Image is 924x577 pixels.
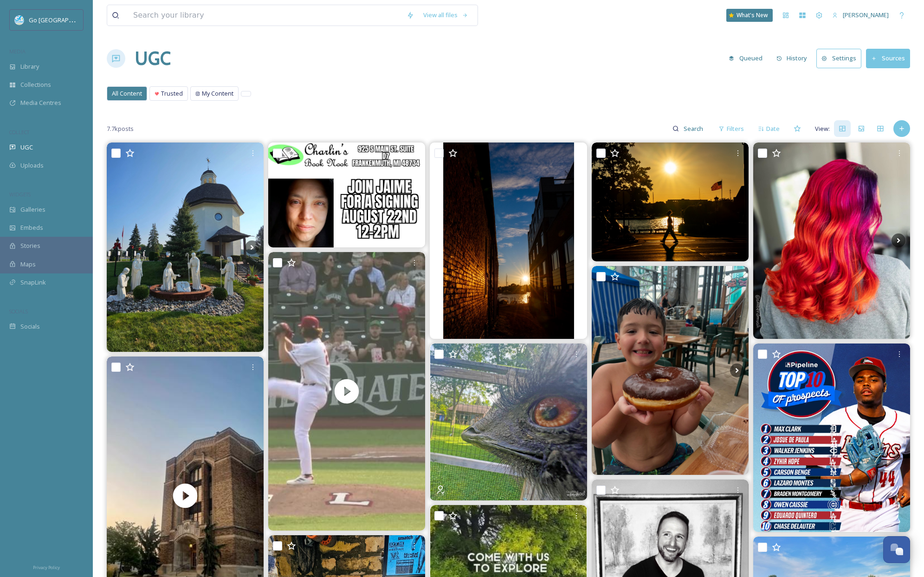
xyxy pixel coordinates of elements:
[20,80,51,89] span: Collections
[430,143,587,339] img: Downtown Bay City along the river. #baycitymichigan #baycitymi #greatlakesbay #downtownbaycity #m...
[724,49,772,67] a: Queued
[772,49,817,67] a: History
[20,278,46,287] span: SnapLink
[268,143,425,247] img: Come on by if you are in #frankenmuth tomorrow, Friday the 22nd! #michiganmade #michigan #michiga...
[816,49,866,68] a: Settings
[29,15,97,24] span: Go [GEOGRAPHIC_DATA]
[107,143,264,352] img: Bronners Silent Night Memorial Chapel is a replica of the original chapel in Oberndorf/Salzburg, ...
[20,241,40,250] span: Stories
[129,5,402,26] input: Search your library
[827,6,893,24] a: [PERSON_NAME]
[20,62,39,71] span: Library
[419,6,473,24] a: View all files
[883,536,910,563] button: Open Chat
[135,45,171,72] a: UGC
[15,15,24,25] img: GoGreatLogo_MISkies_RegionalTrails%20%281%29.png
[33,561,60,572] a: Privacy Policy
[112,89,142,98] span: All Content
[772,49,812,67] button: History
[161,89,183,98] span: Trusted
[20,322,40,331] span: Socials
[766,124,780,133] span: Date
[726,9,773,22] a: What's New
[107,124,134,133] span: 7.7k posts
[753,143,910,339] img: Someone said it was #summerween 🎃 #neonhair #halloweenhair #brighthair #glowing #baddiealert #dop...
[9,48,26,55] span: MEDIA
[9,191,31,198] span: WIDGETS
[20,98,61,107] span: Media Centres
[9,308,28,315] span: SOCIALS
[816,49,861,68] button: Settings
[20,260,36,269] span: Maps
[753,344,910,532] img: mlbpipeline has named 3 LOONS in the Top 10 Outfield Prospects list!
[679,119,709,138] input: Search
[268,252,425,531] img: thumbnail
[843,11,889,19] span: [PERSON_NAME]
[9,129,29,136] span: COLLECT
[268,252,425,531] video: Sunshine in a can, heat on the mound 🔥⁣ ⁣ Soak in these drinksurfside strikeouts!
[33,564,60,571] span: Privacy Policy
[592,266,749,475] img: #donutworrybehappy #frankenmuth #explorepage✨
[430,344,587,500] img: 📱 When you accidentally turn on the front-facing camera . . . #emu #zoo #funnyanimals #birds
[20,143,33,152] span: UGC
[866,49,910,68] button: Sources
[20,161,44,170] span: Uploads
[592,143,749,261] img: Sunset stroll on Water street. #baycitymichigan #baycitymi #greatlakesbay #downtownbaycity #michi...
[724,49,767,67] button: Queued
[815,124,830,133] span: View:
[20,223,43,232] span: Embeds
[20,205,45,214] span: Galleries
[727,124,744,133] span: Filters
[202,89,233,98] span: My Content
